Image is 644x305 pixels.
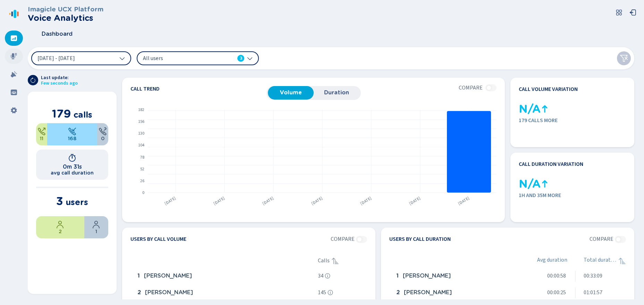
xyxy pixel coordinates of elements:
text: 52 [140,166,144,172]
text: [DATE] [163,195,177,206]
span: All users [143,54,223,62]
div: 33.33% [84,216,108,238]
svg: kpi-up [541,180,549,188]
span: 11 [40,136,43,141]
svg: telephone-outbound [37,127,46,136]
svg: unknown-call [99,127,107,136]
span: 3 [56,194,63,208]
span: 00:33:09 [584,273,602,279]
span: 168 [68,136,76,141]
span: 1h and 35m more [519,192,626,198]
span: 2 [59,229,62,234]
svg: sortAscending [331,257,339,265]
text: [DATE] [359,195,373,206]
text: 182 [138,107,144,112]
h4: Users by call duration [389,236,451,243]
span: 179 [52,107,71,120]
span: N/A [519,178,541,190]
h4: Call duration variation [519,161,583,167]
div: 0 calls in the previous period, impossible to calculate the % variation [519,178,530,189]
text: 26 [140,178,144,184]
svg: info-circle [328,290,333,295]
div: Iliana Salmeron [135,286,315,300]
text: 78 [140,154,144,160]
div: Sorted ascending, click to sort descending [618,257,626,265]
span: Last update: [41,75,78,81]
text: 104 [138,142,144,148]
svg: mic-fill [10,53,17,60]
div: Sorted ascending, click to sort descending [331,257,339,265]
button: Clear filters [617,51,631,65]
svg: groups-filled [10,89,17,96]
h2: avg call duration [51,170,94,176]
span: Duration [317,90,356,96]
svg: arrow-clockwise [30,77,36,83]
span: 1 [95,229,97,234]
h4: Users by call volume [130,236,186,243]
span: calls [74,110,92,120]
h4: Call volume variation [519,86,578,92]
text: [DATE] [212,195,226,206]
div: Elizabeth Miller [393,269,522,283]
span: Calls [318,257,330,264]
span: 00:00:25 [547,289,566,296]
span: [PERSON_NAME] [145,289,193,296]
div: 0% [97,123,108,145]
svg: user-profile [56,220,64,229]
div: Groups [5,85,23,100]
svg: alarm-filled [10,71,17,78]
span: 145 [318,289,326,296]
span: [DATE] - [DATE] [37,56,75,61]
span: Compare [331,236,355,242]
svg: kpi-up [541,105,549,113]
text: 156 [138,118,144,124]
h3: Imagicle UCX Platform [28,6,103,13]
svg: funnel-disabled [620,54,628,62]
text: 0 [142,189,144,195]
svg: info-circle [325,273,330,279]
span: N/A [519,103,541,116]
button: [DATE] - [DATE] [31,51,131,65]
text: [DATE] [310,195,324,206]
span: 34 [318,273,323,279]
span: 00:00:58 [547,273,566,279]
text: [DATE] [457,195,471,206]
button: Duration [314,86,359,99]
span: users [66,197,88,207]
svg: box-arrow-left [629,9,636,16]
div: Recordings [5,49,23,64]
span: [PERSON_NAME] [404,289,452,296]
text: [DATE] [408,195,422,206]
div: Iliana Salmeron [393,286,522,300]
div: 6.15% [36,123,47,145]
svg: chevron-down [119,56,125,61]
svg: sortAscending [618,257,626,265]
span: Few seconds ago [41,81,78,86]
svg: dashboard-filled [10,35,17,42]
span: Total duration [584,257,617,265]
svg: user-profile [92,220,100,229]
span: 1 [396,273,399,279]
section: No data for 11 Sep 2025 - 17 Sep 2025 [331,236,367,243]
div: 0 calls in the previous period, impossible to calculate the % variation [519,103,530,115]
span: 179 calls more [519,117,626,124]
text: 130 [138,130,144,136]
svg: timer [68,154,76,162]
span: 0 [101,136,104,141]
span: Compare [459,85,483,91]
span: 2 [396,289,400,296]
div: Dashboard [5,31,23,46]
div: Alarms [5,67,23,82]
span: Compare [590,236,613,242]
h2: Voice Analytics [28,13,103,23]
svg: telephone-inbound [68,127,76,136]
text: [DATE] [261,195,275,206]
div: Calls [318,257,367,265]
div: Elizabeth Miller [135,269,315,283]
span: 3 [240,55,242,62]
span: Avg duration [537,257,567,265]
div: Settings [5,103,23,118]
span: Dashboard [42,31,73,37]
h4: Call trend [130,86,266,92]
